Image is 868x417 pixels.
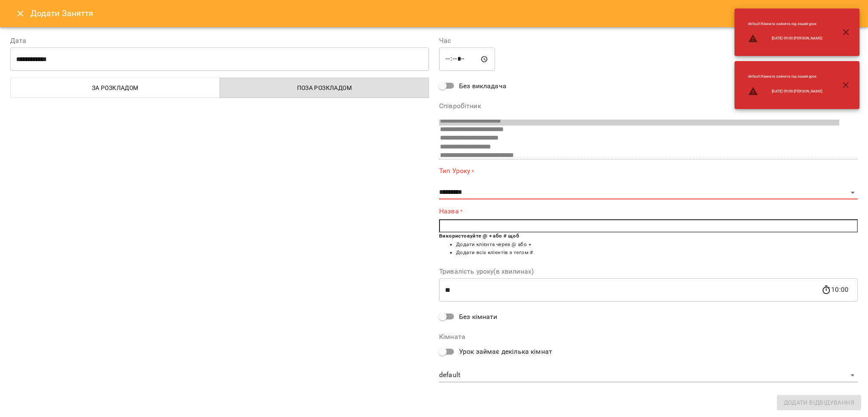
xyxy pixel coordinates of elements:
li: default : Кімната зайнята під інший урок [741,70,829,83]
label: Співробітник [439,103,858,109]
label: Тривалість уроку(в хвилинах) [439,268,858,275]
b: Використовуйте @ + або # щоб [439,233,519,239]
span: За розкладом [16,83,215,93]
span: Без кімнати [459,312,498,322]
button: За розкладом [10,78,220,98]
label: Час [439,37,858,44]
div: default [439,369,858,382]
label: Дата [10,37,429,44]
li: [DATE] 09:00 [PERSON_NAME] [741,30,829,47]
li: Додати клієнта через @ або + [456,241,858,249]
li: [DATE] 09:00 [PERSON_NAME] [741,83,829,100]
label: Тип Уроку [439,166,858,176]
h6: Додати Заняття [31,7,858,20]
li: Додати всіх клієнтів з тегом # [456,249,858,257]
li: default : Кімната зайнята під інший урок [741,18,829,30]
span: Поза розкладом [225,83,424,93]
label: Кімната [439,333,858,340]
button: Close [10,3,31,24]
span: Урок займає декілька кімнат [459,347,552,357]
span: Без викладача [459,81,506,91]
label: Назва [439,206,858,216]
button: Поза розкладом [220,78,429,98]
